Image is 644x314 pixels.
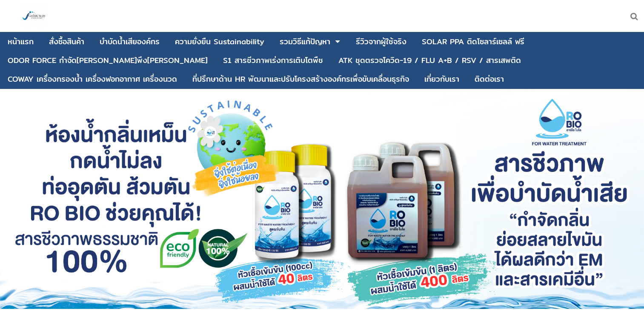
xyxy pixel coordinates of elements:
div: เกี่ยวกับเรา [424,75,459,83]
a: SOLAR PPA ติดโซลาร์เซลล์ ฟรี [422,34,524,50]
a: ODOR FORCE กำจัด[PERSON_NAME]พึง[PERSON_NAME] [8,52,208,69]
div: รวมวิธีแก้ปัญหา [280,38,330,46]
a: ติดต่อเรา [475,71,504,87]
a: ATK ชุดตรวจโควิด-19 / FLU A+B / RSV / สารเสพติด [338,52,521,69]
div: COWAY เครื่องกรองน้ำ เครื่องฟอกอากาศ เครื่องนวด [8,75,177,83]
img: large-1644130236041.jpg [21,3,47,29]
div: ติดต่อเรา [475,75,504,83]
div: รีวิวจากผู้ใช้จริง [356,38,406,46]
div: บําบัดน้ำเสียองค์กร [100,38,160,46]
div: หน้าแรก [8,38,34,46]
a: ความยั่งยืน Sustainability [175,34,264,50]
div: สั่งซื้อสินค้า [49,38,84,46]
a: ที่ปรึกษาด้าน HR พัฒนาและปรับโครงสร้างองค์กรเพื่อขับเคลื่อนธุรกิจ [192,71,409,87]
a: บําบัดน้ำเสียองค์กร [100,34,160,50]
a: สั่งซื้อสินค้า [49,34,84,50]
div: ความยั่งยืน Sustainability [175,38,264,46]
a: หน้าแรก [8,34,34,50]
div: S1 สารชีวภาพเร่งการเติบโตพืช [223,57,323,64]
a: S1 สารชีวภาพเร่งการเติบโตพืช [223,52,323,69]
div: SOLAR PPA ติดโซลาร์เซลล์ ฟรี [422,38,524,46]
div: ATK ชุดตรวจโควิด-19 / FLU A+B / RSV / สารเสพติด [338,57,521,64]
div: ODOR FORCE กำจัด[PERSON_NAME]พึง[PERSON_NAME] [8,57,208,64]
a: เกี่ยวกับเรา [424,71,459,87]
a: รวมวิธีแก้ปัญหา [280,34,330,50]
a: รีวิวจากผู้ใช้จริง [356,34,406,50]
a: COWAY เครื่องกรองน้ำ เครื่องฟอกอากาศ เครื่องนวด [8,71,177,87]
div: ที่ปรึกษาด้าน HR พัฒนาและปรับโครงสร้างองค์กรเพื่อขับเคลื่อนธุรกิจ [192,75,409,83]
